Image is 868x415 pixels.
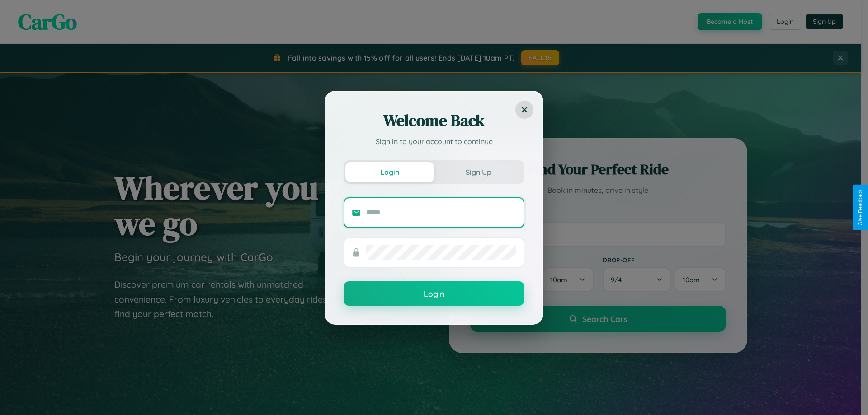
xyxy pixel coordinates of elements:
[345,162,434,182] button: Login
[344,136,524,147] p: Sign in to your account to continue
[344,281,524,306] button: Login
[434,162,523,182] button: Sign Up
[344,110,524,131] h2: Welcome Back
[857,189,863,226] div: Give Feedback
